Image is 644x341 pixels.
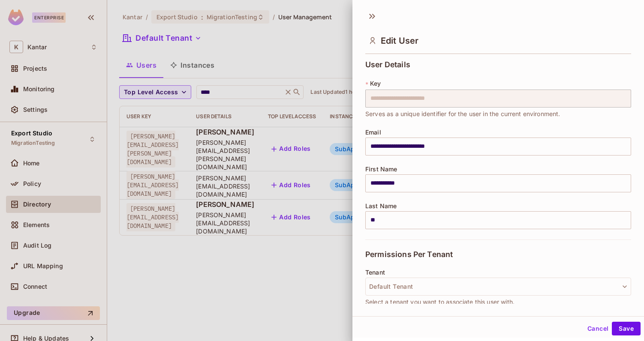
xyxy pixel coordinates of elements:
[584,322,612,335] button: Cancel
[370,80,381,87] span: Key
[365,250,453,259] span: Permissions Per Tenant
[365,297,515,307] span: Select a tenant you want to associate this user with.
[612,322,641,335] button: Save
[381,36,418,46] span: Edit User
[365,129,381,136] span: Email
[365,60,410,69] span: User Details
[365,278,631,296] button: Default Tenant
[365,269,385,276] span: Tenant
[365,109,560,119] span: Serves as a unique identifier for the user in the current environment.
[365,166,397,173] span: First Name
[365,203,397,209] span: Last Name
